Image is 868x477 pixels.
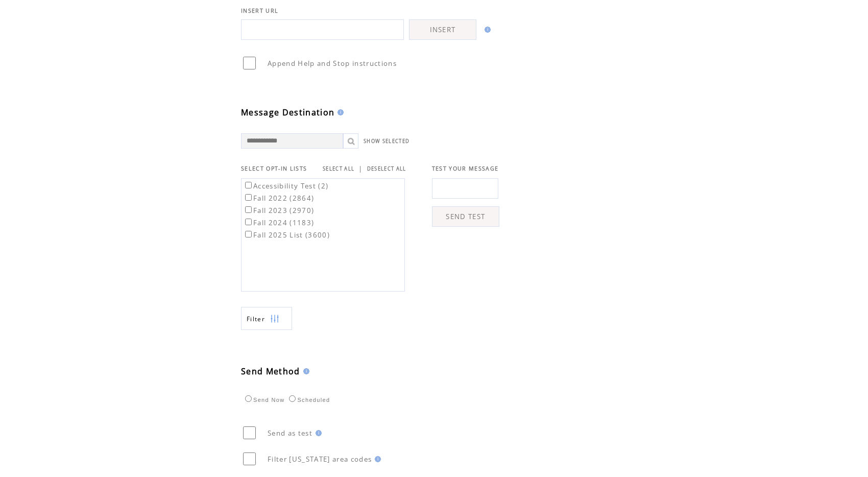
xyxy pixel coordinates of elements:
[312,430,322,436] img: help.gif
[241,165,307,172] span: SELECT OPT-IN LISTS
[334,109,344,115] img: help.gif
[241,7,278,14] span: INSERT URL
[245,219,252,225] input: Fall 2024 (1183)
[247,315,265,323] span: Show filters
[268,428,312,438] span: Send as test
[243,397,284,403] label: Send Now
[323,165,354,172] a: SELECT ALL
[245,395,252,402] input: Send Now
[367,165,406,172] a: DESELECT ALL
[409,19,476,40] a: INSERT
[268,59,397,68] span: Append Help and Stop instructions
[481,27,491,33] img: help.gif
[372,456,381,462] img: help.gif
[245,231,252,237] input: Fall 2025 List (3600)
[289,395,296,402] input: Scheduled
[241,307,292,330] a: Filter
[243,218,314,227] label: Fall 2024 (1183)
[358,164,363,173] span: |
[241,366,300,377] span: Send Method
[300,368,309,374] img: help.gif
[364,138,409,145] a: SHOW SELECTED
[432,165,499,172] span: TEST YOUR MESSAGE
[268,455,372,464] span: Filter [US_STATE] area codes
[245,182,252,188] input: Accessibility Test (2)
[243,206,314,215] label: Fall 2023 (2970)
[432,206,499,227] a: SEND TEST
[243,194,314,203] label: Fall 2022 (2864)
[243,181,328,190] label: Accessibility Test (2)
[270,307,279,330] img: filters.png
[245,194,252,201] input: Fall 2022 (2864)
[243,230,330,240] label: Fall 2025 List (3600)
[286,397,330,403] label: Scheduled
[241,107,334,118] span: Message Destination
[245,206,252,213] input: Fall 2023 (2970)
